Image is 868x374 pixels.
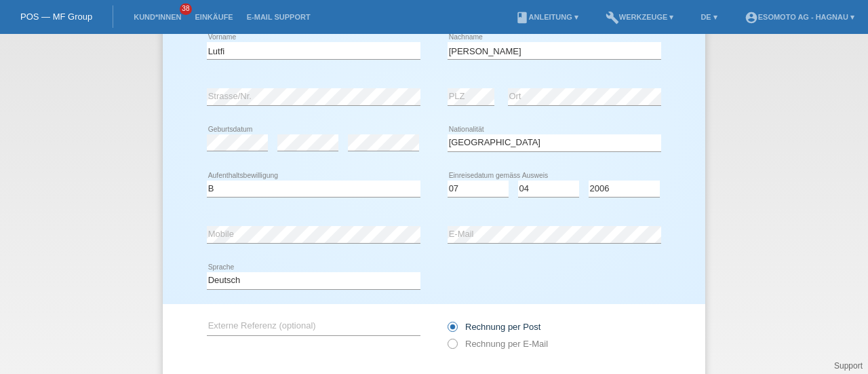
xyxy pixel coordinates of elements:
[738,13,861,21] a: account_circleEsomoto AG - Hagnau ▾
[448,339,548,349] label: Rechnung per E-Mail
[745,11,758,24] i: account_circle
[515,11,529,24] i: book
[127,13,188,21] a: Kund*innen
[694,13,724,21] a: DE ▾
[20,12,92,22] a: POS — MF Group
[606,11,619,24] i: build
[599,13,681,21] a: buildWerkzeuge ▾
[509,13,585,21] a: bookAnleitung ▾
[180,3,192,15] span: 38
[188,13,239,21] a: Einkäufe
[834,361,863,371] a: Support
[448,322,456,339] input: Rechnung per Post
[448,339,456,356] input: Rechnung per E-Mail
[448,322,540,332] label: Rechnung per Post
[240,13,317,21] a: E-Mail Support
